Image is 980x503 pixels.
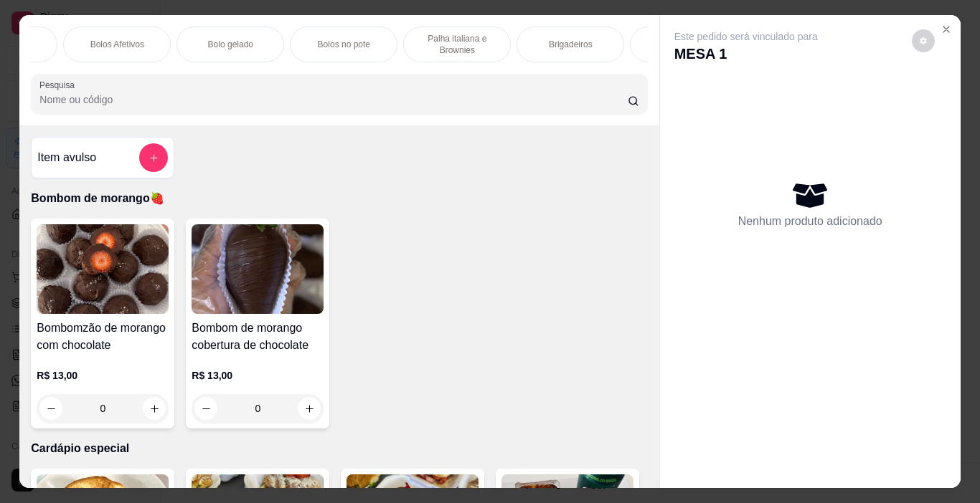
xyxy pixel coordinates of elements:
[192,224,324,314] img: product-image
[674,44,818,64] p: MESA 1
[39,79,80,91] label: Pesquisa
[192,368,324,383] p: R$ 13,00
[192,320,324,354] h4: Bombom de morango cobertura de chocolate
[194,397,217,420] button: decrease-product-quantity
[39,397,62,420] button: decrease-product-quantity
[298,397,321,420] button: increase-product-quantity
[549,39,593,50] p: Brigadeiros
[674,29,818,44] p: Este pedido será vinculado para
[31,190,647,207] p: Bombom de morango🍓
[37,149,96,166] h4: Item avulso
[208,39,253,50] p: Bolo gelado
[143,397,166,420] button: increase-product-quantity
[39,92,628,107] input: Pesquisa
[935,18,958,41] button: Close
[318,39,370,50] p: Bolos no pote
[912,29,935,52] button: decrease-product-quantity
[37,320,169,354] h4: Bombomzão de morango com chocolate
[139,143,168,172] button: add-separate-item
[37,224,169,314] img: product-image
[37,368,169,383] p: R$ 13,00
[415,33,499,56] p: Palha italiana e Brownies
[31,440,647,457] p: Cardápio especial
[738,213,882,230] p: Nenhum produto adicionado
[90,39,144,50] p: Bolos Afetivos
